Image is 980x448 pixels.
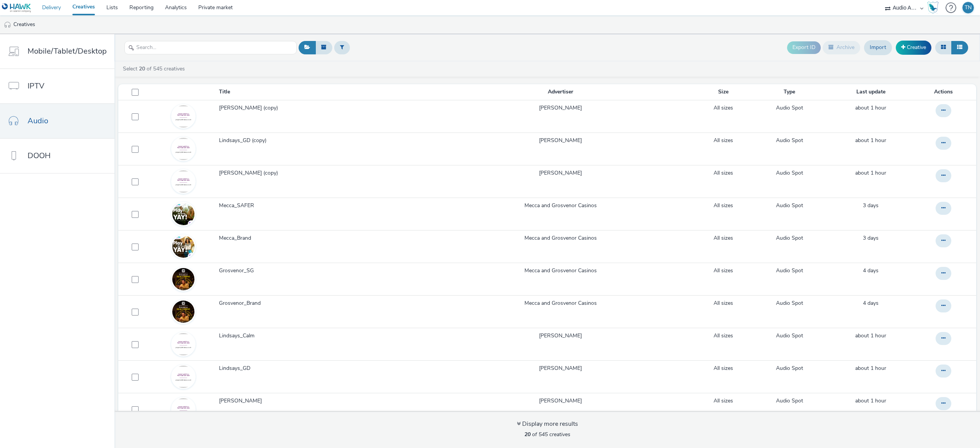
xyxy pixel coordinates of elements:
[219,169,281,177] span: [PERSON_NAME] (copy)
[219,365,425,376] a: Lindsays_GD
[172,138,194,160] img: ac35b6bd-ffb6-474b-830d-e455b310c3e4.gif
[863,299,879,307] span: 4 days
[776,202,803,209] a: Audio Spot
[776,267,803,275] a: Audio Spot
[172,105,194,128] img: 7eed8302-49f4-4135-af71-ddd8ffe97d82.gif
[539,104,582,112] a: [PERSON_NAME]
[219,202,257,209] span: Mecca_SAFER
[714,202,733,209] a: All sizes
[935,41,952,54] button: Grid
[172,268,194,290] img: 6965b871-5ee1-49d9-af48-a26c0a490b85.jpg
[855,365,886,372] a: 13 October 2025, 12:38
[539,365,582,372] a: [PERSON_NAME]
[896,41,931,54] a: Creative
[426,84,695,100] th: Advertiser
[855,169,886,177] a: 13 October 2025, 12:41
[4,21,11,29] img: audio
[714,332,733,340] a: All sizes
[218,84,426,100] th: Title
[219,137,425,148] a: Lindsays_GD (copy)
[517,420,578,428] div: Display more results
[776,234,803,242] a: Audio Spot
[219,202,425,213] a: Mecca_SAFER
[219,299,264,307] span: Grosvenor_Brand
[219,365,253,372] span: Lindsays_GD
[914,84,976,100] th: Actions
[28,150,51,161] span: DOOH
[524,431,570,438] span: of 545 creatives
[539,332,582,340] a: [PERSON_NAME]
[855,137,886,144] div: 13 October 2025, 12:41
[172,235,194,258] img: 2cfa6426-42a8-42e6-b672-ac7ea76b8666.jpg
[855,137,886,144] span: about 1 hour
[776,104,803,112] a: Audio Spot
[776,332,803,340] a: Audio Spot
[714,365,733,372] a: All sizes
[172,398,194,420] img: 7eed8302-49f4-4135-af71-ddd8ffe97d82.gif
[927,2,939,14] img: Hawk Academy
[714,267,733,275] a: All sizes
[863,234,879,242] a: 10 October 2025, 15:15
[863,234,879,242] span: 3 days
[219,332,425,343] a: Lindsays_Calm
[172,203,194,225] img: ffe8409b-b0af-463f-8dfb-00147fe2f3bc.jpg
[864,40,892,55] a: Import
[524,202,597,209] a: Mecca and Grosvenor Casinos
[124,41,297,54] input: Search...
[855,104,886,112] a: 13 October 2025, 12:41
[539,397,582,405] a: [PERSON_NAME]
[776,397,803,405] a: Audio Spot
[855,332,886,339] span: about 1 hour
[855,397,886,404] span: about 1 hour
[219,299,425,311] a: Grosvenor_Brand
[219,267,257,275] span: Grosvenor_SG
[219,137,269,144] span: Lindsays_GD (copy)
[776,299,803,307] a: Audio Spot
[219,397,265,405] span: [PERSON_NAME]
[855,332,886,340] a: 13 October 2025, 12:38
[863,202,879,209] span: 3 days
[855,365,886,372] span: about 1 hour
[172,301,194,323] img: b9d403c8-32df-4206-b5ba-22943d398fb5.jpg
[539,169,582,177] a: [PERSON_NAME]
[28,80,44,92] span: IPTV
[219,234,425,246] a: Mecca_Brand
[776,169,803,177] a: Audio Spot
[714,234,733,242] a: All sizes
[965,2,972,13] div: TN
[172,333,194,355] img: 9b917e45-b2d1-48f3-b6f4-d45289474896.gif
[787,41,821,54] button: Export ID
[863,202,879,209] a: 10 October 2025, 15:17
[951,41,968,54] button: Table
[714,299,733,307] a: All sizes
[219,104,281,112] span: [PERSON_NAME] (copy)
[863,299,879,307] a: 9 October 2025, 18:59
[172,170,194,193] img: 9b917e45-b2d1-48f3-b6f4-d45289474896.gif
[524,299,597,307] a: Mecca and Grosvenor Casinos
[28,46,107,57] span: Mobile/Tablet/Desktop
[863,267,879,274] span: 4 days
[219,234,254,242] span: Mecca_Brand
[714,169,733,177] a: All sizes
[28,115,48,126] span: Audio
[855,169,886,177] span: about 1 hour
[855,397,886,405] a: 13 October 2025, 12:39
[524,267,597,275] a: Mecca and Grosvenor Casinos
[524,431,531,438] strong: 20
[219,332,258,340] span: Lindsays_Calm
[122,65,188,72] a: Select of 545 creatives
[219,169,425,181] a: [PERSON_NAME] (copy)
[2,3,31,13] img: undefined Logo
[695,84,751,100] th: Size
[776,137,803,144] a: Audio Spot
[139,65,145,72] strong: 20
[927,2,942,14] a: Hawk Academy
